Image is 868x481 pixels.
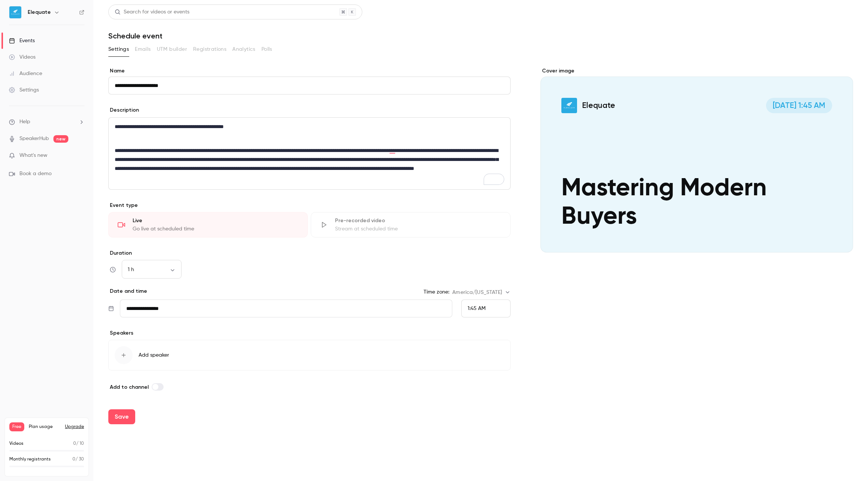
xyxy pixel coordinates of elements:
div: Search for videos or events [115,8,189,16]
section: Cover image [540,67,853,252]
p: Date and time [108,288,147,295]
span: 1:45 AM [468,306,486,311]
span: UTM builder [157,46,187,53]
p: / 10 [73,440,84,447]
div: Live [133,217,298,224]
span: Book a demo [19,170,52,178]
button: Settings [108,43,129,55]
button: Save [108,409,135,424]
div: 1 h [122,266,182,273]
div: Settings [9,86,39,94]
li: help-dropdown-opener [9,118,84,126]
div: Pre-recorded video [335,217,501,224]
p: / 30 [72,456,84,463]
span: Free [9,422,24,431]
label: Duration [108,249,511,257]
span: Add to channel [110,384,149,390]
div: From [461,300,511,317]
img: Elequate [9,6,21,18]
span: Registrations [193,46,226,53]
label: Name [108,67,511,75]
span: 0 [72,457,75,462]
p: Event type [108,202,511,209]
p: Videos [9,440,24,447]
p: Speakers [108,329,511,337]
span: 0 [73,441,76,446]
span: What's new [19,152,47,159]
span: new [53,135,68,143]
div: Audience [9,70,42,77]
div: Events [9,37,35,44]
span: Help [19,118,30,126]
div: Go live at scheduled time [133,225,298,233]
span: Add speaker [139,351,169,359]
div: Stream at scheduled time [335,225,501,233]
h6: Elequate [28,9,51,16]
div: America/[US_STATE] [452,289,510,296]
div: LiveGo live at scheduled time [108,212,308,238]
section: description [108,117,511,190]
button: Add speaker [108,340,511,370]
span: Polls [261,46,272,53]
label: Time zone: [424,288,449,296]
p: Monthly registrants [9,456,51,463]
div: Videos [9,53,35,61]
span: Analytics [232,46,255,53]
button: Upgrade [65,424,84,430]
label: Cover image [540,67,853,75]
span: Emails [135,46,151,53]
h1: Schedule event [108,31,853,40]
label: Description [108,106,139,114]
div: To enrich screen reader interactions, please activate Accessibility in Grammarly extension settings [109,118,510,189]
div: Pre-recorded videoStream at scheduled time [311,212,510,238]
span: Plan usage [29,424,61,430]
div: editor [109,118,510,189]
a: SpeakerHub [19,135,49,143]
